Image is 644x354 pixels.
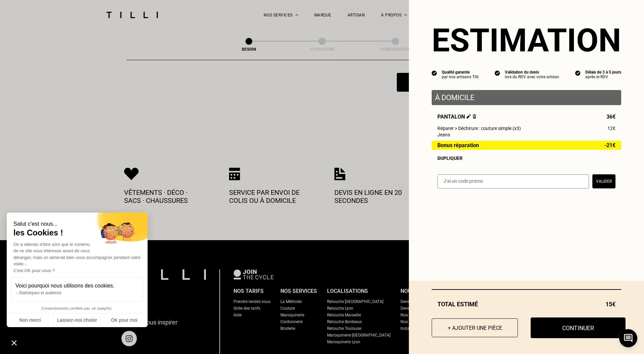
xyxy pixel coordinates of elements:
span: Bonus réparation [437,142,479,148]
div: Total estimé [432,301,621,308]
div: lors du RDV avec votre artisan [505,75,559,79]
div: Qualité garantie [442,70,479,75]
div: Délais de 3 à 5 jours [585,70,621,75]
button: Valider [592,174,615,188]
button: Continuer [531,317,626,338]
img: icon list info [495,70,500,76]
img: Supprimer [473,114,476,119]
span: -21€ [604,142,615,148]
span: Pantalon [437,114,476,120]
button: + Ajouter une pièce [432,318,518,337]
div: par nos artisans Tilli [442,75,479,79]
div: Dupliquer [437,156,615,161]
span: 15€ [605,301,615,308]
div: Validation du devis [505,70,559,75]
img: icon list info [575,70,581,76]
img: Éditer [467,114,471,119]
div: après le RDV [585,75,621,79]
img: icon list info [432,70,437,76]
span: Réparer > Déchirure : couture simple (x3) [437,126,521,131]
input: J‘ai un code promo [437,174,589,188]
span: 36€ [606,114,615,120]
p: À domicile [435,93,618,102]
span: 12€ [607,126,615,131]
section: Estimation [432,21,621,59]
span: Jeans [437,132,450,137]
